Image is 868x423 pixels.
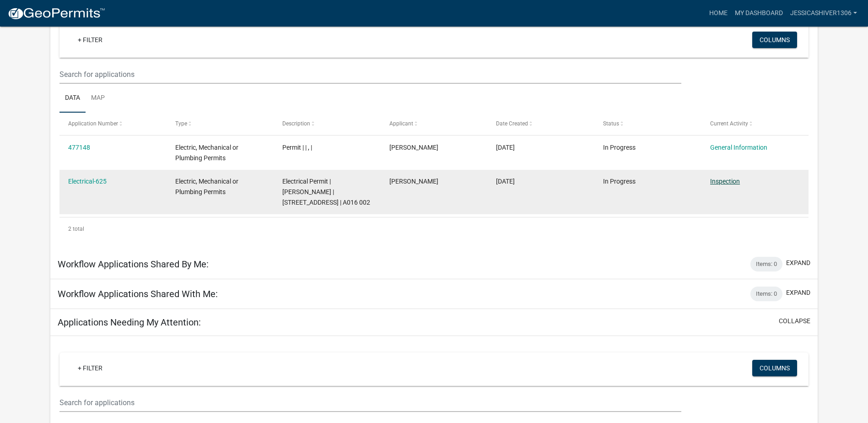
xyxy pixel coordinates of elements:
a: + Filter [70,360,110,376]
datatable-header-cell: Description [274,113,381,135]
div: collapse [50,8,818,249]
button: collapse [779,316,810,326]
span: 09/11/2025 [496,178,515,185]
span: In Progress [603,178,636,185]
a: Data [59,84,86,113]
span: Electrical Permit | Jessica Shiver | 302 BEAR CREEK RD, Valdosta 31603 | A016 002 [282,178,370,206]
span: 09/11/2025 [496,144,515,151]
div: 2 total [59,217,809,240]
a: JessicaShiver1306 [787,5,861,22]
span: Type [175,120,187,127]
a: My Dashboard [731,5,787,22]
button: Columns [752,32,797,48]
a: General Information [710,144,767,151]
button: expand [786,288,810,298]
span: Electric, Mechanical or Plumbing Permits [175,178,238,195]
a: Inspection [710,178,740,185]
span: Applicant [389,120,413,127]
span: Jessica Shiver [389,178,438,185]
h5: Workflow Applications Shared By Me: [58,259,209,270]
h5: Applications Needing My Attention: [58,317,201,328]
a: 477148 [68,144,90,151]
span: Application Number [68,120,118,127]
datatable-header-cell: Application Number [59,113,167,135]
span: Description [282,120,310,127]
input: Search for applications [59,65,681,84]
datatable-header-cell: Status [594,113,701,135]
datatable-header-cell: Date Created [487,113,594,135]
span: Permit | | , | [282,144,312,151]
a: Electrical-625 [68,178,107,185]
a: Map [86,84,110,113]
a: Home [706,5,731,22]
span: Date Created [496,120,528,127]
span: Jessica Shiver [389,144,438,151]
h5: Workflow Applications Shared With Me: [58,288,218,299]
div: Items: 0 [750,287,782,301]
span: Status [603,120,619,127]
a: + Filter [70,32,110,48]
button: expand [786,258,810,268]
span: Current Activity [710,120,748,127]
datatable-header-cell: Current Activity [701,113,809,135]
datatable-header-cell: Applicant [380,113,487,135]
input: Search for applications [59,393,681,412]
span: In Progress [603,144,636,151]
datatable-header-cell: Type [167,113,274,135]
button: Columns [752,360,797,376]
div: Items: 0 [750,257,782,271]
span: Electric, Mechanical or Plumbing Permits [175,144,238,162]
